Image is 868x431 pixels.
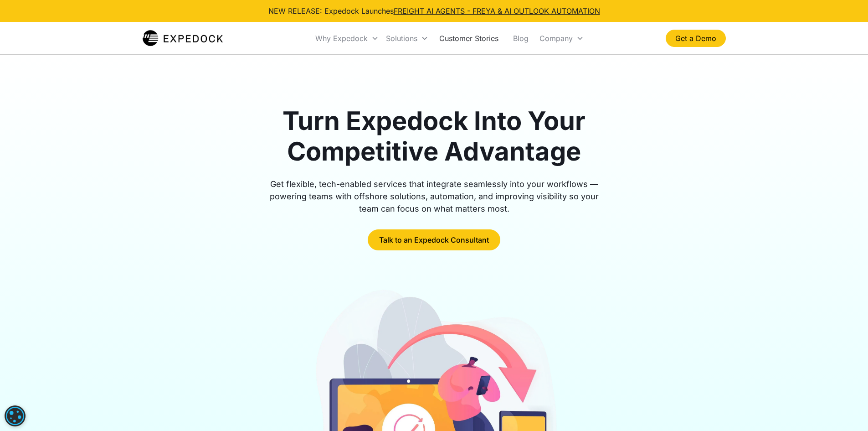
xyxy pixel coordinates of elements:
[315,34,368,43] div: Why Expedock
[539,34,573,43] div: Company
[382,23,432,54] div: Solutions
[259,178,609,215] div: Get flexible, tech-enabled services that integrate seamlessly into your workflows — powering team...
[822,387,868,431] iframe: Chat Widget
[143,29,223,47] a: home
[259,106,609,167] h1: Turn Expedock Into Your Competitive Advantage
[536,23,587,54] div: Company
[368,229,500,250] a: Talk to an Expedock Consultant
[312,23,382,54] div: Why Expedock
[666,30,726,47] a: Get a Demo
[268,5,600,16] div: NEW RELEASE: Expedock Launches
[143,29,223,47] img: Expedock Logo
[386,34,417,43] div: Solutions
[394,6,600,16] a: FREIGHT AI AGENTS - FREYA & AI OUTLOOK AUTOMATION
[432,23,506,54] a: Customer Stories
[506,23,536,54] a: Blog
